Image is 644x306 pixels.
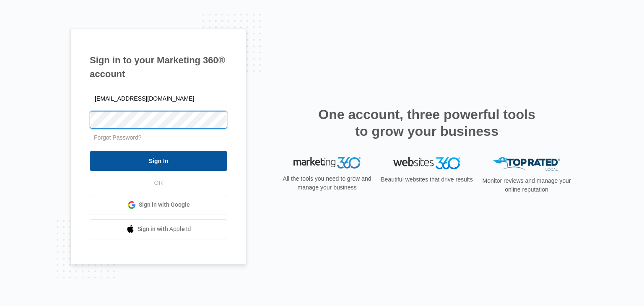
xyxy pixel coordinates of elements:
[94,134,142,141] a: Forgot Password?
[380,175,474,184] p: Beautiful websites that drive results
[480,176,574,194] p: Monitor reviews and manage your online reputation
[138,225,191,233] span: Sign in with Apple Id
[316,106,538,140] h2: One account, three powerful tools to grow your business
[90,90,227,107] input: Email
[493,157,560,171] img: Top Rated Local
[139,200,190,209] span: Sign in with Google
[90,53,227,81] h1: Sign in to your Marketing 360® account
[90,195,227,215] a: Sign in with Google
[90,219,227,239] a: Sign in with Apple Id
[90,151,227,171] input: Sign In
[280,174,374,192] p: All the tools you need to grow and manage your business
[148,179,169,187] span: OR
[293,157,361,169] img: Marketing 360
[393,157,460,169] img: Websites 360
